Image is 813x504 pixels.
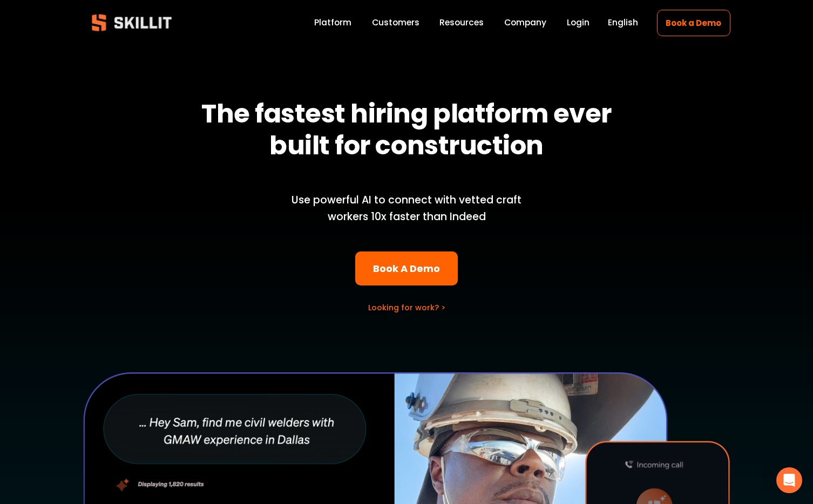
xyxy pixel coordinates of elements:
[314,16,351,30] a: Platform
[439,16,484,30] a: folder dropdown
[355,251,458,285] a: Book A Demo
[273,192,540,225] p: Use powerful AI to connect with vetted craft workers 10x faster than Indeed
[608,16,638,30] div: language picker
[567,16,590,30] a: Login
[372,16,419,30] a: Customers
[657,10,730,36] a: Book a Demo
[83,6,181,39] img: Skillit
[201,96,616,164] strong: The fastest hiring platform ever built for construction
[608,16,638,29] span: English
[504,16,546,30] a: Company
[439,16,484,29] span: Resources
[368,302,445,313] a: Looking for work? >
[776,467,802,493] div: Open Intercom Messenger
